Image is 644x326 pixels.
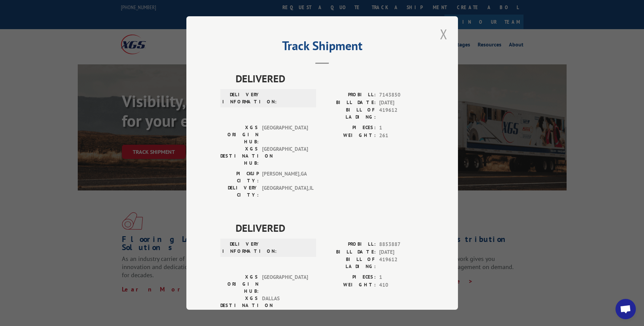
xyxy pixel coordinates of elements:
[220,41,424,54] h2: Track Shipment
[438,25,449,43] button: Close modal
[379,273,424,281] span: 1
[220,273,259,295] label: XGS ORIGIN HUB:
[262,170,308,184] span: [PERSON_NAME] , GA
[262,184,308,199] span: [GEOGRAPHIC_DATA] , IL
[262,273,308,295] span: [GEOGRAPHIC_DATA]
[222,91,261,105] label: DELIVERY INFORMATION:
[322,106,376,121] label: BILL OF LADING:
[322,256,376,270] label: BILL OF LADING:
[615,299,636,319] a: Open chat
[322,124,376,132] label: PIECES:
[379,124,424,132] span: 1
[222,241,261,255] label: DELIVERY INFORMATION:
[379,91,424,99] span: 7143850
[379,241,424,248] span: 8853887
[322,273,376,281] label: PIECES:
[379,281,424,289] span: 410
[262,295,308,316] span: DALLAS
[262,124,308,145] span: [GEOGRAPHIC_DATA]
[379,106,424,121] span: 419612
[322,248,376,256] label: BILL DATE:
[322,132,376,140] label: WEIGHT:
[322,281,376,289] label: WEIGHT:
[379,132,424,140] span: 261
[379,99,424,107] span: [DATE]
[220,170,259,184] label: PICKUP CITY:
[262,145,308,167] span: [GEOGRAPHIC_DATA]
[220,124,259,145] label: XGS ORIGIN HUB:
[236,220,424,236] span: DELIVERED
[379,248,424,256] span: [DATE]
[220,145,259,167] label: XGS DESTINATION HUB:
[236,71,424,86] span: DELIVERED
[322,99,376,107] label: BILL DATE:
[220,295,259,316] label: XGS DESTINATION HUB:
[379,256,424,270] span: 419612
[322,241,376,248] label: PROBILL:
[220,184,259,199] label: DELIVERY CITY:
[322,91,376,99] label: PROBILL:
